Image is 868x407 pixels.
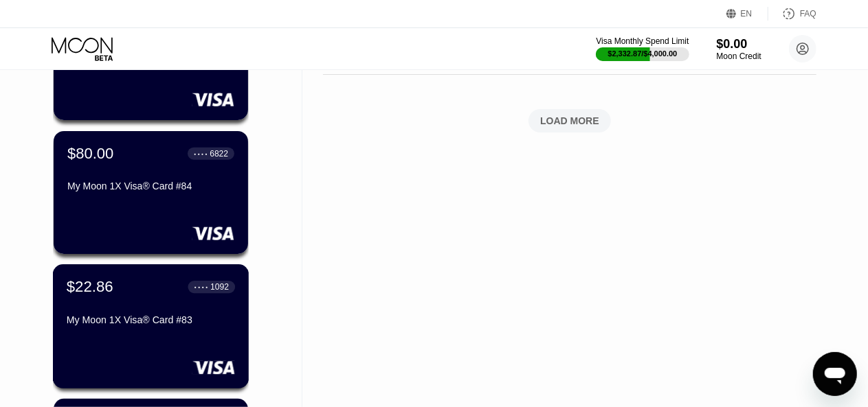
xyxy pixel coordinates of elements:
div: FAQ [800,9,816,19]
div: $0.00Moon Credit [717,37,761,61]
div: LOAD MORE [540,115,599,127]
div: ● ● ● ● [194,285,208,289]
div: 1092 [210,282,229,292]
div: $2,332.87 / $4,000.00 [608,49,678,58]
div: Visa Monthly Spend Limit$2,332.87/$4,000.00 [596,36,689,61]
div: $0.00 [717,37,761,51]
div: FAQ [768,7,816,21]
div: EN [741,9,753,19]
div: $22.86● ● ● ●1092My Moon 1X Visa® Card #83 [54,265,248,388]
div: 6822 [210,149,228,159]
div: $80.00 [67,145,113,163]
div: EN [726,7,768,21]
div: $80.00● ● ● ●6822My Moon 1X Visa® Card #84 [54,131,248,254]
div: My Moon 1X Visa® Card #84 [67,181,234,191]
iframe: Button to launch messaging window [813,352,857,396]
div: ● ● ● ● [194,152,208,156]
div: LOAD MORE [323,109,816,132]
div: Visa Monthly Spend Limit [596,36,689,46]
div: My Moon 1X Visa® Card #83 [67,314,235,325]
div: Moon Credit [717,51,761,61]
div: $22.86 [67,278,113,296]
